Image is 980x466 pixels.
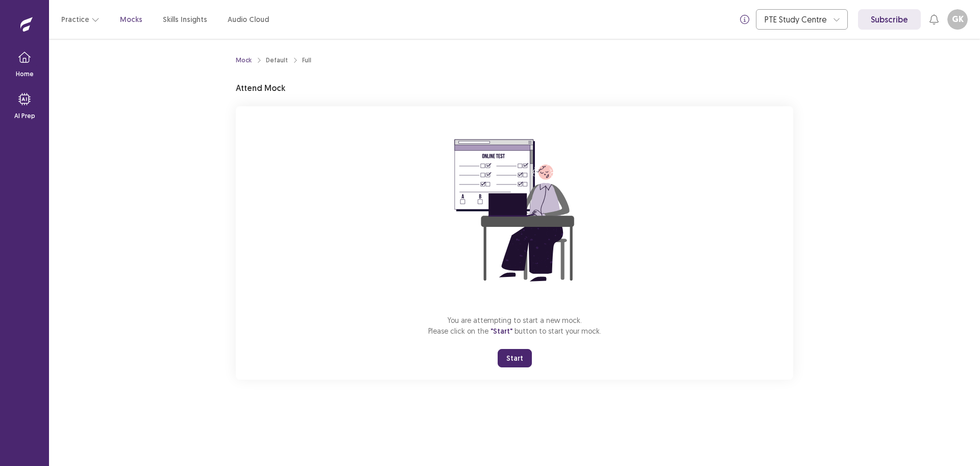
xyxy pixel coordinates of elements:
span: "Start" [491,327,512,336]
p: You are attempting to start a new mock. Please click on the button to start your mock. [428,315,601,337]
a: Subscribe [858,9,921,30]
button: info [736,10,754,29]
div: Full [302,56,311,65]
a: Audio Cloud [228,14,269,25]
p: AI Prep [14,111,35,121]
button: GK [947,9,968,30]
p: Home [16,69,34,79]
button: Start [498,349,532,367]
a: Skills Insights [163,14,207,25]
div: Default [266,56,288,65]
img: attend-mock [423,119,606,302]
a: Mocks [120,14,142,25]
a: Mock [236,56,252,65]
nav: breadcrumb [236,56,311,65]
div: PTE Study Centre [765,10,828,29]
p: Attend Mock [236,82,285,94]
button: Practice [61,10,100,29]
